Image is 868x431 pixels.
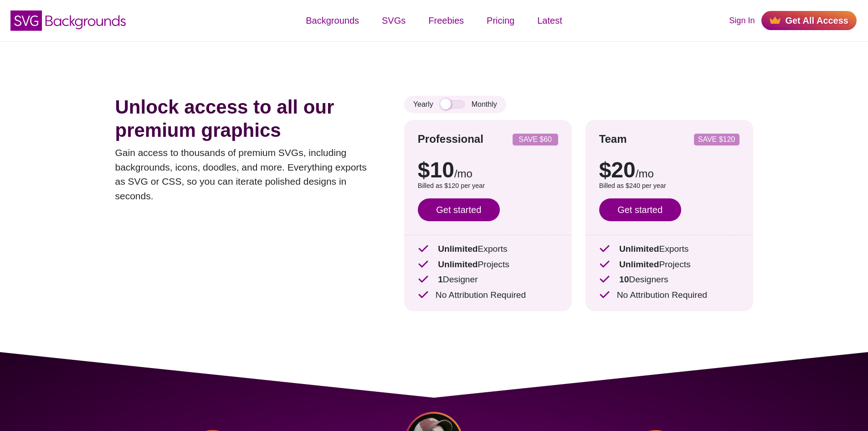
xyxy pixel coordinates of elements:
[418,273,558,286] p: Designer
[438,275,443,284] strong: 1
[729,15,755,27] a: Sign In
[418,133,483,145] strong: Professional
[418,289,558,302] p: No Attribution Required
[438,260,478,269] strong: Unlimited
[418,159,558,181] p: $10
[619,244,659,254] strong: Unlimited
[475,7,526,34] a: Pricing
[454,167,473,180] span: /mo
[418,258,558,271] p: Projects
[698,136,736,143] p: SAVE $120
[599,258,740,271] p: Projects
[599,273,740,286] p: Designers
[404,96,506,113] div: Yearly Monthly
[115,145,377,203] p: Gain access to thousands of premium SVGs, including backgrounds, icons, doodles, and more. Everyt...
[418,181,558,191] p: Billed as $120 per year
[526,7,573,34] a: Latest
[599,159,740,181] p: $20
[599,181,740,191] p: Billed as $240 per year
[418,198,500,221] a: Get started
[619,260,659,269] strong: Unlimited
[115,96,377,142] h1: Unlock access to all our premium graphics
[599,198,681,221] a: Get started
[418,243,558,256] p: Exports
[294,7,370,34] a: Backgrounds
[438,244,478,254] strong: Unlimited
[761,11,857,30] a: Get All Access
[636,167,654,180] span: /mo
[619,275,629,284] strong: 10
[417,7,475,34] a: Freebies
[599,243,740,256] p: Exports
[516,136,555,143] p: SAVE $60
[370,7,417,34] a: SVGs
[599,133,627,145] strong: Team
[599,289,740,302] p: No Attribution Required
